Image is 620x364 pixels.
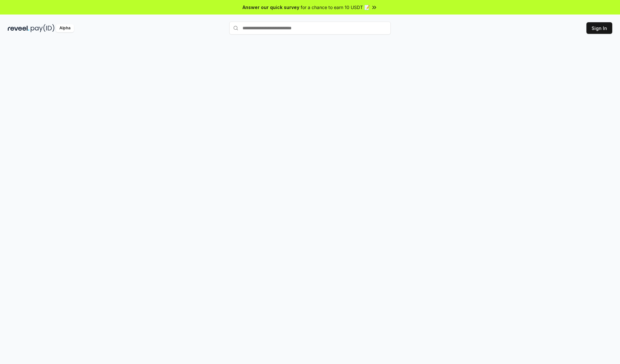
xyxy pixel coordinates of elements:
span: for a chance to earn 10 USDT 📝 [301,4,370,11]
img: pay_id [31,24,55,32]
img: reveel_dark [8,24,29,32]
button: Sign In [586,22,612,34]
div: Alpha [56,24,74,32]
span: Answer our quick survey [243,4,299,11]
